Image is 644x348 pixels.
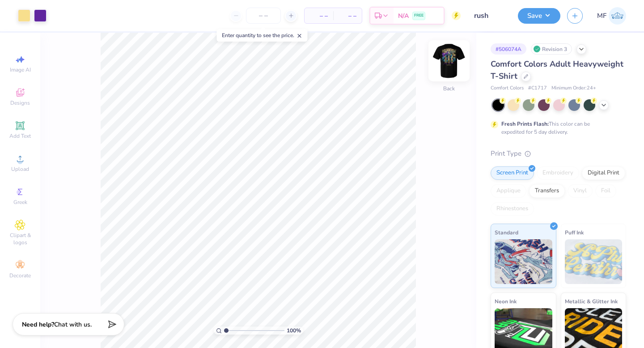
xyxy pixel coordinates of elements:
[595,184,616,198] div: Foil
[551,85,596,92] span: Minimum Order: 24 +
[501,120,549,127] strong: Fresh Prints Flash:
[501,120,611,136] div: This color can be expedited for 5 day delivery.
[287,327,301,335] span: 100 %
[568,184,593,198] div: Vinyl
[10,99,30,106] span: Designs
[528,85,547,92] span: # C1717
[609,7,626,25] img: Mia Fredrick
[491,149,626,159] div: Print Type
[398,11,409,21] span: N/A
[491,166,534,180] div: Screen Print
[491,202,534,216] div: Rhinestones
[4,232,36,246] span: Clipart & logos
[582,166,625,180] div: Digital Print
[491,85,524,92] span: Comfort Colors
[339,11,356,21] span: – –
[54,320,92,329] span: Chat with us.
[531,43,572,55] div: Revision 3
[217,29,308,42] div: Enter quantity to see the price.
[597,7,626,25] a: MF
[495,228,518,237] span: Standard
[491,184,526,198] div: Applique
[11,166,29,173] span: Upload
[565,239,623,284] img: Puff Ink
[518,8,560,24] button: Save
[414,13,424,19] span: FREE
[22,320,54,329] strong: Need help?
[537,166,579,180] div: Embroidery
[495,297,517,306] span: Neon Ink
[565,297,618,306] span: Metallic & Glitter Ink
[9,272,31,279] span: Decorate
[529,184,565,198] div: Transfers
[491,59,623,81] span: Comfort Colors Adult Heavyweight T-Shirt
[9,132,31,140] span: Add Text
[467,7,511,25] input: Untitled Design
[10,66,31,73] span: Image AI
[431,43,467,79] img: Back
[597,11,606,21] span: MF
[246,8,281,24] input: – –
[491,43,526,55] div: # 506074A
[13,199,27,206] span: Greek
[565,228,584,237] span: Puff Ink
[310,11,328,21] span: – –
[443,85,455,93] div: Back
[495,239,552,284] img: Standard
